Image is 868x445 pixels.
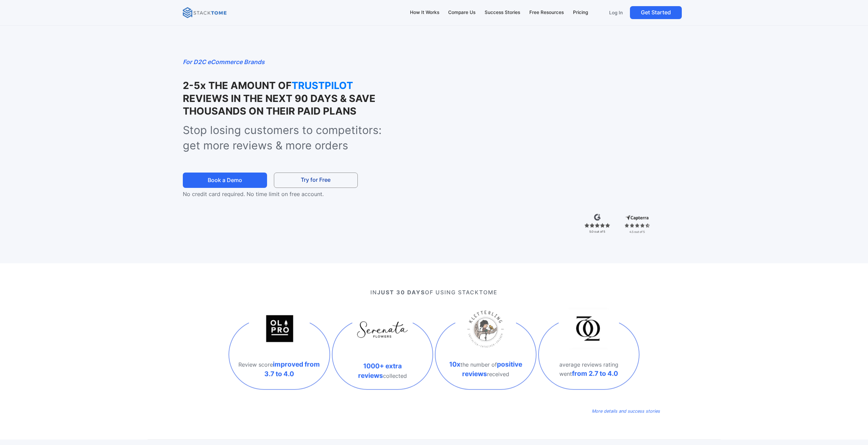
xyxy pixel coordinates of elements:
[236,360,323,379] p: Review score
[448,9,475,16] div: Compare Us
[249,299,309,360] img: olpro logo
[449,360,460,368] strong: 10x
[352,301,412,361] img: serenata logo
[462,360,522,378] strong: positive reviews
[410,9,439,16] div: How It Works
[592,409,660,414] em: More details and success stories
[292,79,360,92] strong: TRUSTPILOT
[526,5,567,20] a: Free Resources
[445,5,479,20] a: Compare Us
[183,173,267,188] a: Book a Demo
[377,289,425,296] strong: JUST 30 DAYS
[573,9,588,16] div: Pricing
[546,360,632,379] p: average reviews rating went
[339,361,426,380] p: collected
[274,173,358,188] a: Try for Free
[592,406,660,416] a: More details and success stories
[572,370,618,378] strong: from 2.7 to 4.0
[482,5,524,20] a: Success Stories
[455,299,516,360] img: Kletterling Holzspielzeug logo
[183,58,265,65] em: For D2C eCommerce Brands
[358,362,402,380] strong: 1000+ extra reviews
[407,5,442,20] a: How It Works
[529,9,564,16] div: Free Resources
[630,6,682,19] a: Get Started
[485,9,520,16] div: Success Stories
[442,360,529,379] p: the number of received
[570,5,591,20] a: Pricing
[183,123,399,153] p: Stop losing customers to competitors: get more reviews & more orders
[183,92,376,117] strong: REVIEWS IN THE NEXT 90 DAYS & SAVE THOUSANDS ON THEIR PAID PLANS
[413,57,685,210] iframe: StackTome- product_demo 07.24 - 1.3x speed (1080p)
[609,10,623,16] p: Log In
[208,288,660,296] p: IN OF USING STACKTOME
[605,6,627,19] a: Log In
[264,360,320,378] strong: improved from 3.7 to 4.0
[559,299,619,360] img: god save queens logo
[183,79,292,91] strong: 2-5x THE AMOUNT OF
[183,190,370,198] p: No credit card required. No time limit on free account.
